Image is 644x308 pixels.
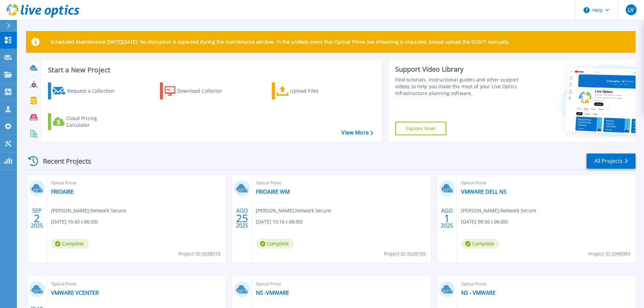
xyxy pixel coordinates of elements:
[51,218,98,226] span: [DATE] 10:43 (-06:00)
[48,66,373,74] h3: Start a New Project
[256,239,294,249] span: Complete
[236,206,248,231] div: AGO 2025
[177,84,231,98] div: Download Collector
[256,179,426,187] span: Optical Prime
[395,65,521,74] div: Support Video Library
[236,215,248,221] span: 25
[51,289,99,296] a: VMWARE VCENTER
[461,280,631,288] span: Optical Prime
[256,218,303,226] span: [DATE] 15:16 (-06:00)
[51,239,89,249] span: Complete
[51,188,74,195] a: FRIOAIRE
[48,113,123,130] a: Cloud Pricing Calculator
[51,280,221,288] span: Optical Prime
[461,188,506,195] a: VMWARE DELL NS
[256,188,290,195] a: FRIOAIRE WM
[51,179,221,187] span: Optical Prime
[48,82,123,99] a: Request a Collection
[444,215,450,221] span: 1
[178,250,220,258] span: Project ID: 3038018
[587,153,636,169] a: All Projects
[589,250,630,258] span: Project ID: 2998993
[440,206,453,231] div: AGO 2025
[66,115,120,128] div: Cloud Pricing Calculator
[384,250,426,258] span: Project ID: 3028109
[461,218,508,226] span: [DATE] 08:56 (-06:00)
[395,122,447,135] a: Explore Now!
[51,207,126,214] span: [PERSON_NAME] , Network Secure
[256,289,289,296] a: NS -VMWARE
[628,7,634,13] span: LV
[67,84,121,98] div: Request a Collection
[461,239,499,249] span: Complete
[30,206,43,231] div: SEP 2025
[50,39,510,45] p: Scheduled Maintenance [DATE][DATE]: No disruption is expected during the maintenance window. In t...
[395,76,521,97] div: Find tutorials, instructional guides and other support videos to help you make the most of your L...
[256,207,331,214] span: [PERSON_NAME] , Network Secure
[341,129,373,136] a: View More
[461,289,496,296] a: NS - VMWARE
[26,153,100,169] div: Recent Projects
[256,280,426,288] span: Optical Prime
[34,215,40,221] span: 2
[160,82,235,99] a: Download Collector
[461,207,536,214] span: [PERSON_NAME] , Network Secure
[290,84,344,98] div: Upload Files
[272,82,347,99] a: Upload Files
[461,179,631,187] span: Optical Prime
